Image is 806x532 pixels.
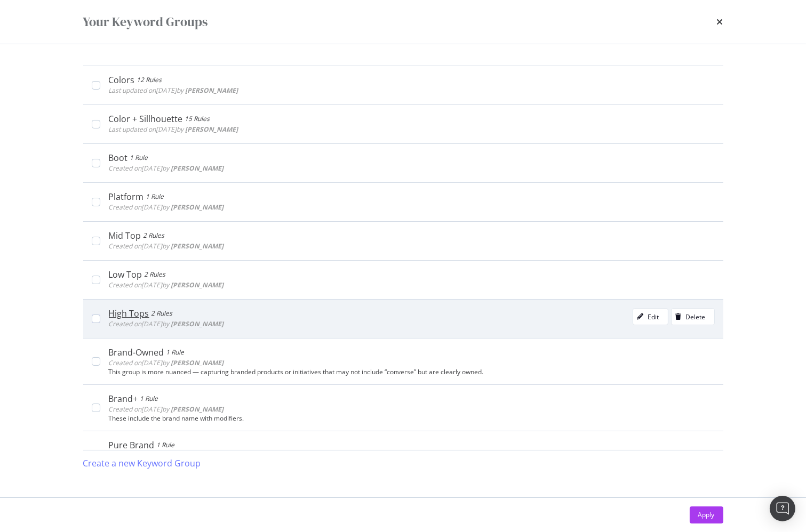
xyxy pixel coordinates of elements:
[109,415,715,422] div: These include the brand name with modifiers.
[109,347,164,358] div: Brand-Owned
[171,280,224,289] b: [PERSON_NAME]
[109,203,224,212] span: Created on [DATE] by
[109,319,224,328] span: Created on [DATE] by
[109,308,149,319] div: High Tops
[109,75,135,85] div: Colors
[109,358,224,367] span: Created on [DATE] by
[130,152,148,163] div: 1 Rule
[109,405,224,414] span: Created on [DATE] by
[109,164,224,173] span: Created on [DATE] by
[648,312,659,321] div: Edit
[171,319,224,328] b: [PERSON_NAME]
[171,241,224,251] b: [PERSON_NAME]
[109,152,128,163] div: Boot
[109,191,144,202] div: Platform
[633,308,668,325] button: Edit
[145,269,166,280] div: 2 Rules
[698,510,715,519] div: Apply
[717,13,723,31] div: times
[186,125,238,134] b: [PERSON_NAME]
[143,230,165,241] div: 2 Rules
[140,393,158,404] div: 1 Rule
[171,358,224,367] b: [PERSON_NAME]
[186,86,238,95] b: [PERSON_NAME]
[83,450,201,476] button: Create a new Keyword Group
[109,368,715,376] div: This group is more nuanced — capturing branded products or initiatives that may not include “conv...
[171,405,224,414] b: [PERSON_NAME]
[109,86,238,95] span: Last updated on [DATE] by
[171,203,224,212] b: [PERSON_NAME]
[109,393,138,404] div: Brand+
[137,75,162,85] div: 12 Rules
[671,308,715,325] button: Delete
[686,312,706,321] div: Delete
[166,347,185,358] div: 1 Rule
[83,13,208,31] div: Your Keyword Groups
[83,457,201,470] div: Create a new Keyword Group
[109,230,141,241] div: Mid Top
[109,125,238,134] span: Last updated on [DATE] by
[109,241,224,251] span: Created on [DATE] by
[109,280,224,289] span: Created on [DATE] by
[690,506,723,523] button: Apply
[109,440,155,450] div: Pure Brand
[171,164,224,173] b: [PERSON_NAME]
[185,114,210,124] div: 15 Rules
[770,496,795,521] div: Open Intercom Messenger
[109,114,183,124] div: Color + Sillhouette
[157,440,175,450] div: 1 Rule
[109,269,142,280] div: Low Top
[146,191,164,202] div: 1 Rule
[151,308,173,319] div: 2 Rules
